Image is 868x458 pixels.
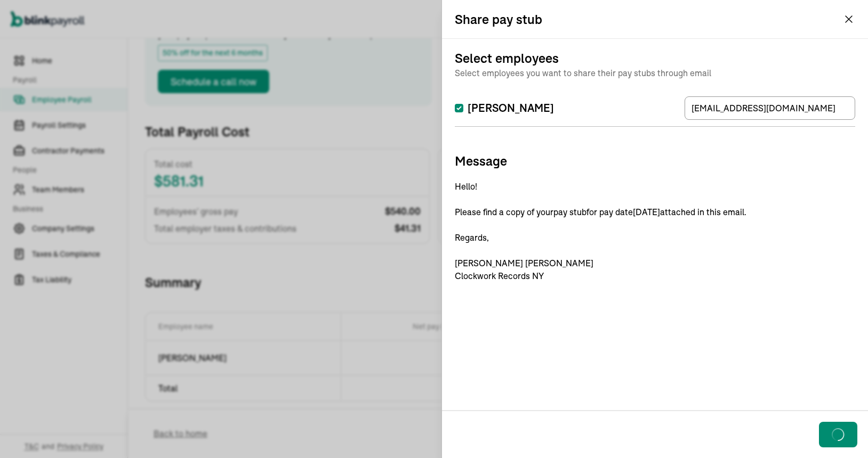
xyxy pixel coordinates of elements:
[455,101,554,116] label: [PERSON_NAME]
[829,426,847,443] img: loader
[455,180,855,282] p: Hello! Please find a copy of your pay stub for pay date [DATE] attached in this email. Regards, [...
[455,11,542,28] h3: Share pay stub
[455,50,855,88] h3: Select employees
[455,67,855,88] span: Select employees you want to share their pay stubs through email
[685,96,855,120] input: TextInput
[455,104,463,112] input: [PERSON_NAME]
[455,152,855,169] h3: Message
